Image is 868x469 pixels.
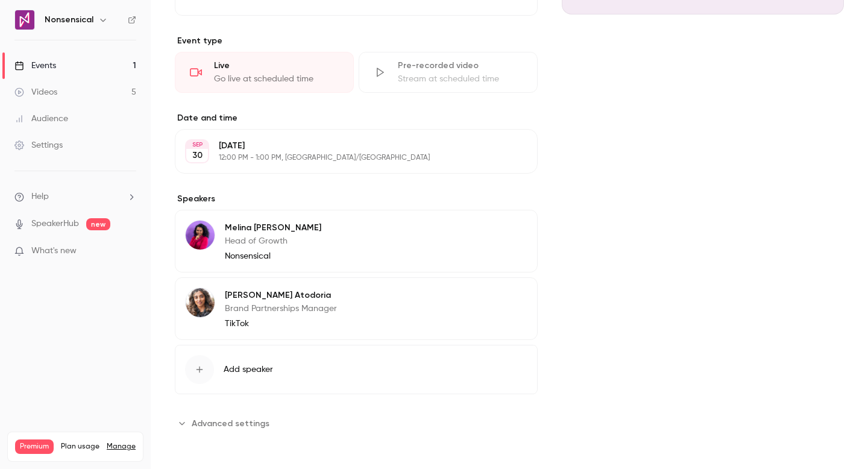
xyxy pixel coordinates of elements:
[192,150,203,162] p: 30
[107,442,136,452] a: Manage
[31,245,77,257] span: What's new
[214,60,339,72] div: Live
[175,277,538,340] div: Nilam Atodoria[PERSON_NAME] AtodoriaBrand Partnerships ManagerTikTok
[45,14,93,26] h6: Nonsensical
[224,364,273,376] span: Add speaker
[15,439,54,454] span: Premium
[14,190,136,203] li: help-dropdown-opener
[61,442,99,452] span: Plan usage
[398,60,523,72] div: Pre-recorded video
[14,113,68,125] div: Audience
[14,139,63,151] div: Settings
[14,60,56,72] div: Events
[219,153,474,163] p: 12:00 PM - 1:00 PM, [GEOGRAPHIC_DATA]/[GEOGRAPHIC_DATA]
[175,52,354,93] div: LiveGo live at scheduled time
[175,35,538,47] p: Event type
[31,218,79,230] a: SpeakerHub
[175,193,538,205] label: Speakers
[398,73,523,85] div: Stream at scheduled time
[15,10,34,30] img: Nonsensical
[122,246,136,257] iframe: Noticeable Trigger
[186,140,208,149] div: SEP
[175,345,538,394] button: Add speaker
[186,221,215,250] img: Melina Lee
[219,140,474,152] p: [DATE]
[225,250,321,262] p: Nonsensical
[86,218,110,230] span: new
[359,52,538,93] div: Pre-recorded videoStream at scheduled time
[225,289,337,301] p: [PERSON_NAME] Atodoria
[175,414,277,433] button: Advanced settings
[225,303,337,315] p: Brand Partnerships Manager
[192,417,269,430] span: Advanced settings
[175,210,538,272] div: Melina LeeMelina [PERSON_NAME]Head of GrowthNonsensical
[214,73,339,85] div: Go live at scheduled time
[14,86,57,98] div: Videos
[31,190,49,203] span: Help
[186,288,215,317] img: Nilam Atodoria
[225,222,321,234] p: Melina [PERSON_NAME]
[175,414,538,433] section: Advanced settings
[225,318,337,330] p: TikTok
[225,235,321,247] p: Head of Growth
[175,112,538,124] label: Date and time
